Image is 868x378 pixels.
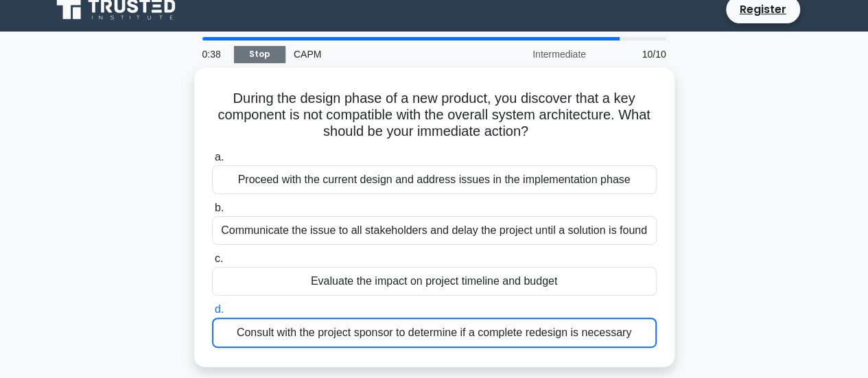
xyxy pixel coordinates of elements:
span: d. [215,303,224,315]
div: 10/10 [594,40,675,68]
div: Communicate the issue to all stakeholders and delay the project until a solution is found [212,216,657,245]
span: a. [215,151,224,163]
a: Stop [234,46,285,63]
div: Evaluate the impact on project timeline and budget [212,267,657,296]
span: c. [215,252,223,264]
div: 0:38 [194,40,234,68]
div: Proceed with the current design and address issues in the implementation phase [212,165,657,194]
span: b. [215,202,224,213]
div: Intermediate [474,40,594,68]
div: CAPM [285,40,474,68]
div: Consult with the project sponsor to determine if a complete redesign is necessary [212,318,657,348]
h5: During the design phase of a new product, you discover that a key component is not compatible wit... [211,90,658,141]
